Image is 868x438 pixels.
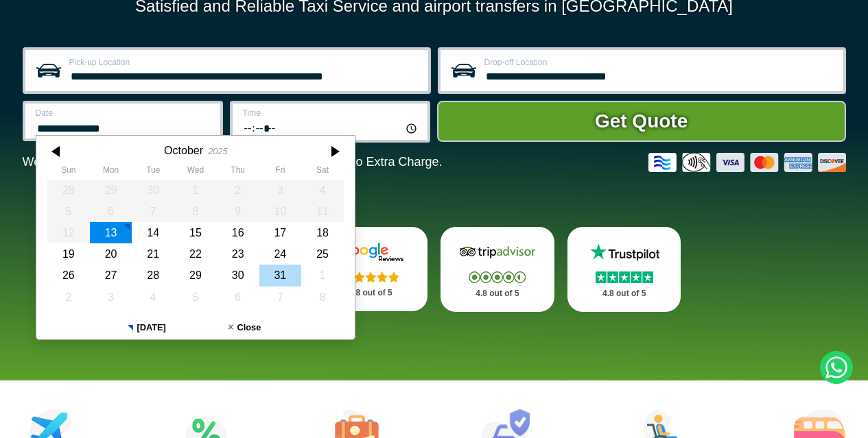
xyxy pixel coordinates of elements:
div: 06 November 2025 [216,287,259,308]
th: Monday [89,165,132,179]
div: 10 October 2025 [259,201,301,222]
div: 16 October 2025 [216,222,259,243]
div: 28 September 2025 [47,180,90,201]
label: Date [36,109,212,117]
th: Thursday [216,165,259,179]
div: 29 October 2025 [174,265,217,286]
img: Google [329,242,412,263]
div: 24 October 2025 [259,243,301,265]
div: 27 October 2025 [89,265,132,286]
button: Close [196,316,294,339]
div: 21 October 2025 [132,243,174,265]
img: Stars [596,271,653,283]
div: 30 October 2025 [216,265,259,286]
th: Friday [259,165,301,179]
div: 02 October 2025 [216,180,259,201]
div: 01 November 2025 [301,265,344,286]
div: 03 October 2025 [259,180,301,201]
div: 05 November 2025 [174,287,217,308]
label: Pick-up Location [69,58,420,66]
div: 23 October 2025 [216,243,259,265]
div: 25 October 2025 [301,243,344,265]
label: Drop-off Location [484,58,835,66]
div: 20 October 2025 [89,243,132,265]
div: 17 October 2025 [259,222,301,243]
div: 2025 [208,146,227,156]
img: Stars [469,271,526,283]
a: Trustpilot Stars 4.8 out of 5 [567,227,681,312]
th: Tuesday [132,165,174,179]
img: Credit And Debit Cards [648,153,846,172]
th: Wednesday [174,165,217,179]
img: Tripadvisor [456,242,539,263]
div: 12 October 2025 [47,222,90,243]
a: Google Stars 4.8 out of 5 [314,227,427,311]
a: Tripadvisor Stars 4.8 out of 5 [441,227,554,312]
div: 13 October 2025 [89,222,132,243]
div: 26 October 2025 [47,265,90,286]
div: 09 October 2025 [216,201,259,222]
div: 01 October 2025 [174,180,217,201]
div: 29 September 2025 [89,180,132,201]
img: Stars [342,271,399,282]
div: 30 September 2025 [132,180,174,201]
p: We Now Accept Card & Contactless Payment In [23,155,443,169]
div: 14 October 2025 [132,222,174,243]
div: 31 October 2025 [259,265,301,286]
label: Time [243,109,419,117]
div: 02 November 2025 [47,287,90,308]
div: 08 November 2025 [301,287,344,308]
p: 4.8 out of 5 [583,285,666,302]
div: 04 October 2025 [301,180,344,201]
div: 19 October 2025 [47,243,90,265]
th: Saturday [301,165,344,179]
div: 04 November 2025 [132,287,174,308]
div: 15 October 2025 [174,222,217,243]
div: 22 October 2025 [174,243,217,265]
div: 06 October 2025 [89,201,132,222]
button: Get Quote [437,101,846,142]
p: 4.8 out of 5 [329,284,412,302]
div: October [164,144,203,157]
div: 07 October 2025 [132,201,174,222]
div: 03 November 2025 [89,287,132,308]
span: The Car at No Extra Charge. [285,155,442,169]
p: 4.8 out of 5 [456,285,539,302]
div: 05 October 2025 [47,201,90,222]
th: Sunday [47,165,90,179]
img: Trustpilot [583,242,666,263]
div: 11 October 2025 [301,201,344,222]
div: 07 November 2025 [259,287,301,308]
div: 08 October 2025 [174,201,217,222]
div: 28 October 2025 [132,265,174,286]
div: 18 October 2025 [301,222,344,243]
button: [DATE] [97,316,196,339]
